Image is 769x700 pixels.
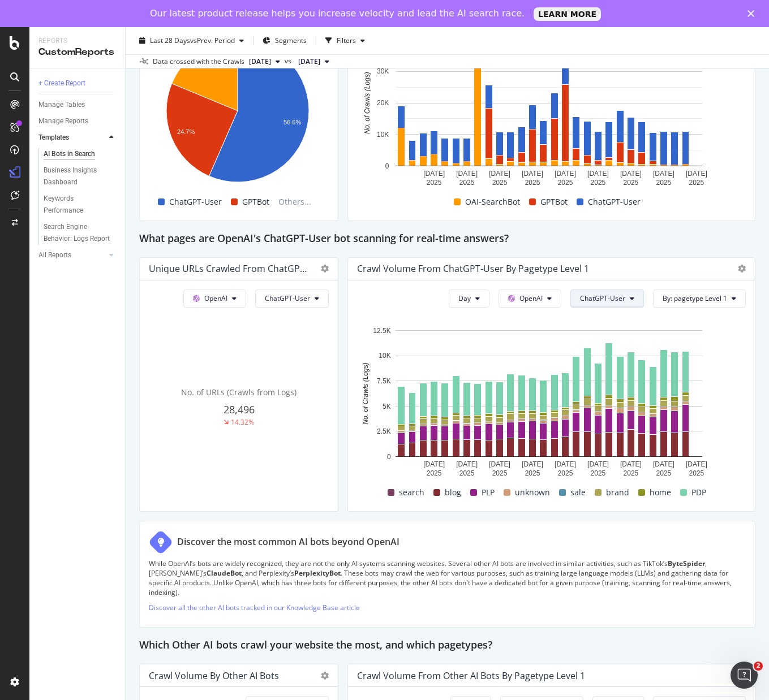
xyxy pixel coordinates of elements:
strong: ClaudeBot [207,568,242,578]
text: 2.5K [377,427,391,435]
a: Business Insights Dashboard [44,165,117,188]
a: Discover all the other AI bots tracked in our Knowledge Base article [149,603,360,612]
text: [DATE] [457,460,478,468]
div: Data crossed with the Crawls [153,57,244,67]
div: Search Engine Behavior: Logs Report [44,221,110,245]
span: 2 [754,662,763,671]
span: No. of URLs (Crawls from Logs) [181,387,297,397]
span: vs Prev. Period [190,36,235,45]
text: [DATE] [457,170,478,178]
text: 5K [383,402,391,410]
a: AI Bots in Search [44,148,117,160]
div: + Create Report [38,77,85,89]
text: 10K [379,352,391,360]
text: [DATE] [587,170,609,178]
div: Discover the most common AI bots beyond OpenAIWhile OpenAI’s bots are widely recognized, they are... [139,521,755,628]
button: Day [449,289,489,308]
text: 2025 [689,469,704,477]
button: ChatGPT-User [570,289,644,308]
text: 0 [385,162,389,170]
span: ChatGPT-User [588,195,641,209]
span: blog [445,486,461,499]
div: What pages are OpenAI's ChatGPT-User bot scanning for real-time answers? [139,230,755,248]
text: 2025 [427,469,442,477]
button: Last 28 DaysvsPrev. Period [135,32,248,50]
text: 2025 [656,469,672,477]
div: Close [747,10,759,17]
div: Unique URLs Crawled from ChatGPT-UserOpenAIChatGPT-UserNo. of URLs (Crawls from Logs)28,49614.32% [139,257,338,512]
span: OAI-SearchBot [465,195,520,209]
text: 2025 [591,179,606,187]
h2: What pages are OpenAI's ChatGPT-User bot scanning for real-time answers? [139,230,509,248]
div: 14.32% [231,417,254,427]
div: Discover the most common AI bots beyond OpenAI [177,535,399,548]
iframe: Intercom live chat [731,662,758,689]
text: 2025 [558,469,573,477]
a: LEARN MORE [534,7,601,21]
text: 0 [387,452,391,460]
text: [DATE] [686,170,707,178]
span: 2025 Aug. 17th [249,57,271,67]
text: 2025 [624,179,639,187]
button: Filters [321,32,370,50]
a: + Create Report [38,77,117,89]
span: Day [458,293,471,303]
a: Templates [38,132,106,144]
div: Reports [38,36,116,46]
span: Segments [275,36,307,45]
button: Segments [258,32,311,50]
text: [DATE] [653,170,675,178]
div: Manage Reports [38,115,88,127]
div: Crawl Volume from ChatGPT-User by pagetype Level 1 [357,263,589,274]
a: All Reports [38,249,106,261]
text: [DATE] [424,170,445,178]
text: [DATE] [424,460,445,468]
text: [DATE] [620,460,642,468]
text: 2025 [459,179,475,187]
p: While OpenAI’s bots are widely recognized, they are not the only AI systems scanning websites. Se... [149,559,746,598]
span: home [650,486,671,499]
button: [DATE] [294,55,334,68]
text: 10K [377,131,389,139]
text: [DATE] [522,170,543,178]
svg: A chart. [357,34,740,192]
span: GPTBot [242,195,269,209]
div: Crawl Volume by Other AI Bots [149,670,279,681]
a: Manage Reports [38,115,117,127]
text: 2025 [525,179,540,187]
text: 2025 [492,469,508,477]
text: [DATE] [620,170,642,178]
span: vs [285,56,294,66]
button: By: pagetype Level 1 [653,289,746,308]
text: 2025 [525,469,540,477]
span: PLP [482,486,495,499]
span: OpenAI [519,293,543,303]
strong: ByteSpider [668,559,705,568]
text: [DATE] [587,460,609,468]
div: A chart. [149,34,326,192]
text: 2025 [656,179,672,187]
span: ChatGPT-User [580,293,625,303]
div: Unique URLs Crawled from ChatGPT-User [149,263,310,274]
button: OpenAI [183,289,246,308]
text: 30K [377,67,389,75]
span: 2025 Jul. 20th [298,57,320,67]
a: Search Engine Behavior: Logs Report [44,221,117,245]
span: sale [570,486,586,499]
button: ChatGPT-User [255,289,329,308]
text: No. of Crawls (Logs) [362,362,370,424]
text: [DATE] [489,170,510,178]
text: [DATE] [522,460,543,468]
svg: A chart. [357,325,740,483]
a: Manage Tables [38,99,117,111]
div: CustomReports [38,46,116,59]
button: OpenAI [499,289,561,308]
text: 24.7% [177,128,195,135]
text: [DATE] [686,460,707,468]
span: unknown [515,486,550,499]
span: ChatGPT-User [265,293,310,303]
div: Crawl Volume from Other AI Bots by pagetype Level 1 [357,670,585,681]
text: 7.5K [377,377,391,385]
